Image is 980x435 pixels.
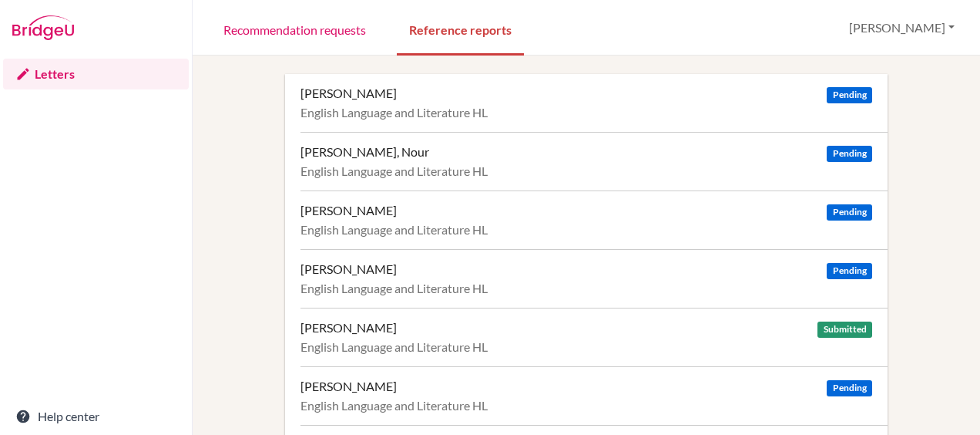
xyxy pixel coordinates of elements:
div: [PERSON_NAME] [300,86,397,101]
div: English Language and Literature HL [300,164,872,179]
a: [PERSON_NAME] Pending English Language and Literature HL [300,74,888,132]
span: Submitted [817,322,871,338]
a: [PERSON_NAME] Pending English Language and Literature HL [300,191,888,249]
span: Pending [827,87,871,103]
a: Reference reports [397,2,524,56]
a: [PERSON_NAME] Pending English Language and Literature HL [300,249,888,308]
div: English Language and Literature HL [300,398,872,413]
div: [PERSON_NAME], Nour [300,144,429,160]
div: English Language and Literature HL [300,105,872,120]
span: Pending [827,380,871,396]
span: Pending [827,204,871,221]
a: Recommendation requests [211,2,378,56]
div: [PERSON_NAME] [300,203,397,218]
a: [PERSON_NAME] Pending English Language and Literature HL [300,366,888,425]
span: Pending [827,146,871,162]
a: Letters [3,59,189,89]
a: Help center [3,401,189,432]
div: English Language and Literature HL [300,339,872,355]
span: Pending [827,263,871,279]
div: English Language and Literature HL [300,281,872,296]
div: [PERSON_NAME] [300,320,397,336]
a: [PERSON_NAME], Nour Pending English Language and Literature HL [300,132,888,191]
button: [PERSON_NAME] [842,13,962,42]
a: [PERSON_NAME] Submitted English Language and Literature HL [300,308,888,366]
div: [PERSON_NAME] [300,261,397,277]
div: [PERSON_NAME] [300,379,397,394]
img: Bridge-U [12,15,74,40]
div: English Language and Literature HL [300,222,872,238]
